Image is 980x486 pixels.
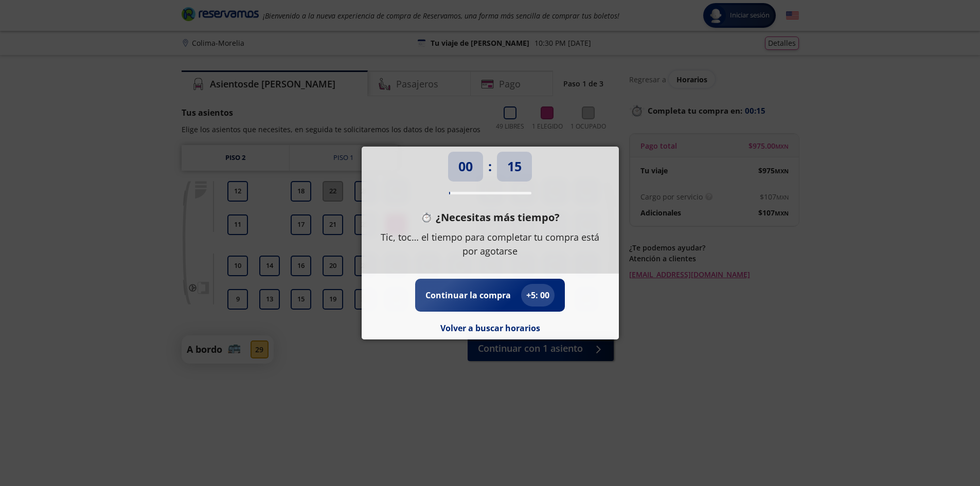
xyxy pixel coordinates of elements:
p: + 5 : 00 [526,289,549,301]
button: Volver a buscar horarios [440,322,540,334]
p: 00 [458,157,473,176]
p: 15 [507,157,522,176]
p: Continuar la compra [425,289,511,301]
p: : [488,157,492,176]
button: Continuar la compra+5: 00 [425,284,555,307]
p: Tic, toc… el tiempo para completar tu compra está por agotarse [377,230,603,258]
p: ¿Necesitas más tiempo? [436,210,560,225]
iframe: Messagebird Livechat Widget [920,426,970,476]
